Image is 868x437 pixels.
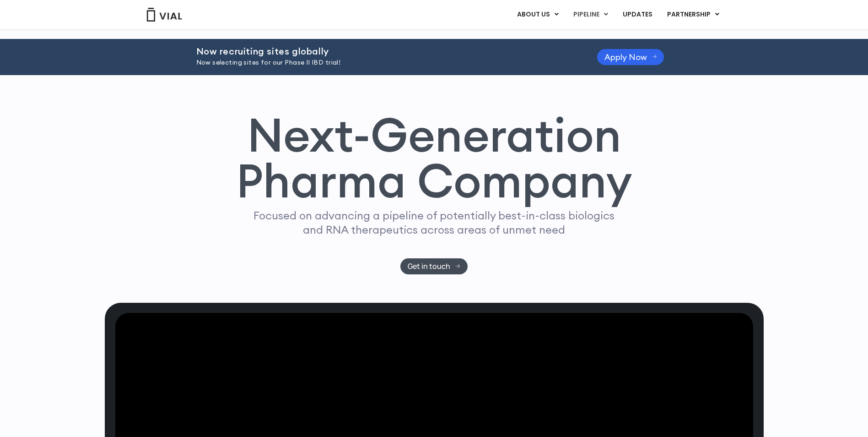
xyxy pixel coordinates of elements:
a: PARTNERSHIPMenu Toggle [660,7,727,22]
a: UPDATES [615,7,659,22]
h2: Now recruiting sites globally [196,46,574,56]
a: ABOUT USMenu Toggle [510,7,566,22]
a: Apply Now [597,49,664,65]
a: Get in touch [400,258,468,274]
p: Now selecting sites for our Phase II IBD trial! [196,58,574,68]
a: PIPELINEMenu Toggle [566,7,615,22]
span: Get in touch [408,263,450,270]
h1: Next-Generation Pharma Company [236,112,632,204]
span: Apply Now [604,54,647,60]
img: Vial Logo [146,8,183,22]
p: Focused on advancing a pipeline of potentially best-in-class biologics and RNA therapeutics acros... [250,208,619,237]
